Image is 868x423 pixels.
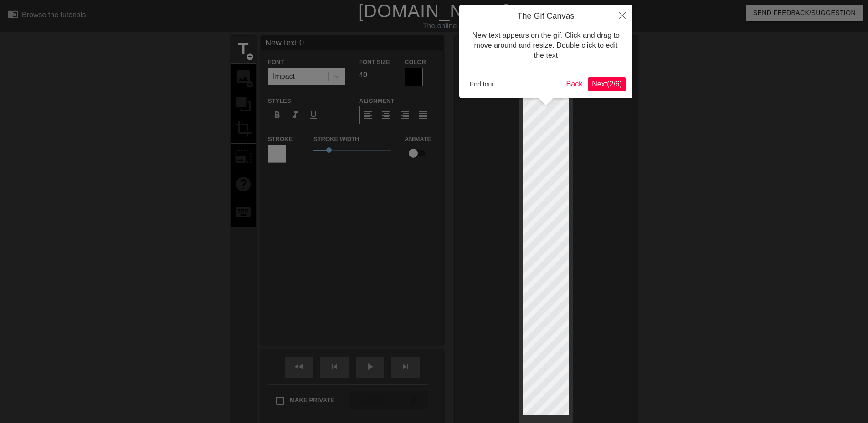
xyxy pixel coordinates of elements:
button: Back [563,77,586,91]
h4: The Gif Canvas [466,11,626,21]
span: Next ( 2 / 6 ) [592,80,622,88]
button: Close [612,5,632,25]
div: New text appears on the gif. Click and drag to move around and resize. Double click to edit the text [466,21,626,70]
button: End tour [466,77,498,91]
button: Next [588,77,626,91]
